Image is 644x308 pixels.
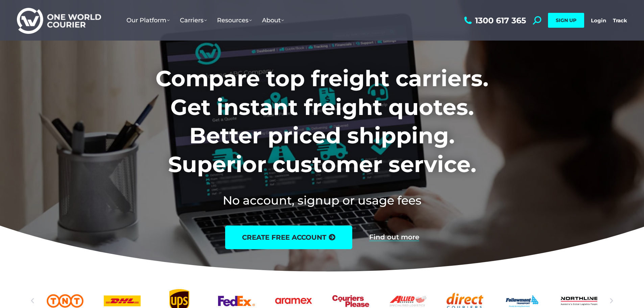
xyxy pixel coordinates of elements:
span: Our Platform [126,17,170,24]
a: About [257,10,289,31]
span: Resources [217,17,252,24]
a: Carriers [175,10,212,31]
span: Carriers [180,17,207,24]
a: Track [613,17,627,24]
span: About [262,17,284,24]
a: Login [591,17,606,24]
a: Find out more [369,234,419,241]
a: 1300 617 365 [462,16,526,25]
h2: No account, signup or usage fees [111,192,533,209]
a: SIGN UP [548,13,584,28]
span: SIGN UP [556,17,576,23]
a: Our Platform [121,10,175,31]
a: create free account [225,226,352,249]
a: Resources [212,10,257,31]
h1: Compare top freight carriers. Get instant freight quotes. Better priced shipping. Superior custom... [111,64,533,179]
img: One World Courier [17,7,101,34]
